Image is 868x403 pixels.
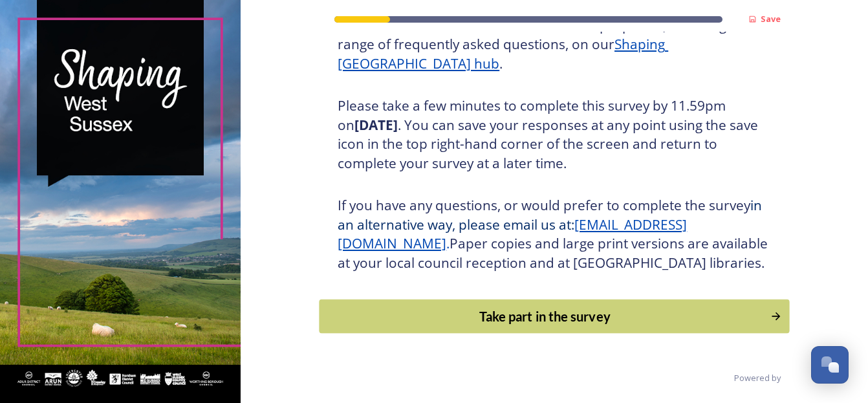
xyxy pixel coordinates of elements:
span: in an alternative way, please email us at: [338,196,765,234]
div: Take part in the survey [327,307,764,326]
a: Shaping [GEOGRAPHIC_DATA] hub [338,35,668,72]
span: . [446,234,450,252]
h3: If you have any questions, or would prefer to complete the survey Paper copies and large print ve... [338,196,771,272]
h3: Please take a few minutes to complete this survey by 11.59pm on . You can save your responses at ... [338,96,771,173]
button: Open Chat [811,346,849,384]
strong: Save [761,13,781,25]
button: Continue [320,300,790,334]
h3: You can find more information about the proposals, including a range of frequently asked question... [338,16,771,74]
a: [EMAIL_ADDRESS][DOMAIN_NAME] [338,215,687,253]
span: Powered by [734,372,781,384]
strong: [DATE] [354,116,398,134]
